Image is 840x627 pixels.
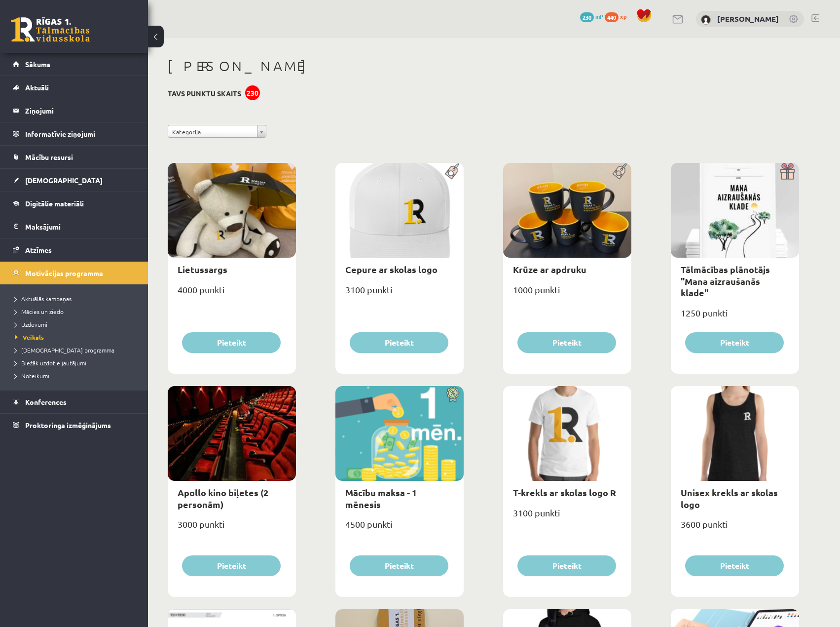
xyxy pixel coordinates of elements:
[13,215,136,238] a: Maksājumi
[13,122,136,145] a: Informatīvie ziņojumi
[620,12,626,20] span: xp
[605,12,619,22] span: 440
[15,359,86,367] span: Biežāk uzdotie jautājumi
[345,487,417,509] a: Mācību maksa - 1 mēnesis
[580,12,594,22] span: 230
[15,295,72,303] span: Aktuālās kampaņas
[25,215,136,238] legend: Maksājumi
[605,12,631,20] a: 440 xp
[13,169,136,192] a: [DEMOGRAPHIC_DATA]
[182,555,281,576] button: Pieteikt
[335,281,464,306] div: 3100 punkti
[15,346,138,354] a: [DEMOGRAPHIC_DATA] programma
[25,99,136,122] legend: Ziņojumi
[503,281,631,306] div: 1000 punkti
[25,83,49,92] span: Aktuāli
[15,371,138,380] a: Noteikumi
[681,487,778,509] a: Unisex krekls ar skolas logo
[25,245,52,254] span: Atzīmes
[15,294,138,303] a: Aktuālās kampaņas
[671,516,799,541] div: 3600 punkti
[777,163,799,180] img: Dāvana ar pārsteigumu
[178,487,268,509] a: Apollo kino biļetes (2 personām)
[182,332,281,353] button: Pieteikt
[15,358,138,367] a: Biežāk uzdotie jautājumi
[335,516,464,541] div: 4500 punkti
[350,555,448,576] button: Pieteikt
[350,332,448,353] button: Pieteikt
[513,487,616,498] a: T-krekls ar skolas logo R
[685,332,784,353] button: Pieteikt
[13,99,136,122] a: Ziņojumi
[25,176,103,185] span: [DEMOGRAPHIC_DATA]
[15,308,64,315] span: Mācies un ziedo
[25,60,50,69] span: Sākums
[25,269,103,277] span: Motivācijas programma
[15,320,47,328] span: Uzdevumi
[441,386,464,403] img: Atlaide
[503,505,631,529] div: 3100 punkti
[15,372,49,380] span: Noteikumi
[25,397,67,406] span: Konferences
[15,333,138,342] a: Veikals
[441,163,464,180] img: Populāra prece
[15,320,138,329] a: Uzdevumi
[717,14,779,24] a: [PERSON_NAME]
[580,12,603,20] a: 230 mP
[13,262,136,284] a: Motivācijas programma
[15,333,44,341] span: Veikals
[13,238,136,261] a: Atzīmes
[172,125,253,138] span: Kategorija
[671,305,799,329] div: 1250 punkti
[685,555,784,576] button: Pieteikt
[168,89,241,98] h3: Tavs punktu skaits
[13,76,136,99] a: Aktuāli
[681,264,770,298] a: Tālmācības plānotājs "Mana aizraušanās klade"
[595,12,603,20] span: mP
[168,58,799,75] h1: [PERSON_NAME]
[345,264,438,275] a: Cepure ar skolas logo
[11,17,90,42] a: Rīgas 1. Tālmācības vidusskola
[701,15,711,25] img: Mārtiņš Kasparinskis
[13,414,136,436] a: Proktoringa izmēģinājums
[15,346,114,354] span: [DEMOGRAPHIC_DATA] programma
[25,199,84,208] span: Digitālie materiāli
[178,264,227,275] a: Lietussargs
[13,192,136,215] a: Digitālie materiāli
[13,146,136,168] a: Mācību resursi
[15,307,138,316] a: Mācies un ziedo
[13,53,136,76] a: Sākums
[25,153,73,161] span: Mācību resursi
[168,516,296,541] div: 3000 punkti
[25,421,111,430] span: Proktoringa izmēģinājums
[517,332,616,353] button: Pieteikt
[13,391,136,413] a: Konferences
[517,555,616,576] button: Pieteikt
[609,163,631,180] img: Populāra prece
[168,125,266,138] a: Kategorija
[245,85,260,100] div: 230
[513,264,586,275] a: Krūze ar apdruku
[25,122,136,145] legend: Informatīvie ziņojumi
[168,281,296,306] div: 4000 punkti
